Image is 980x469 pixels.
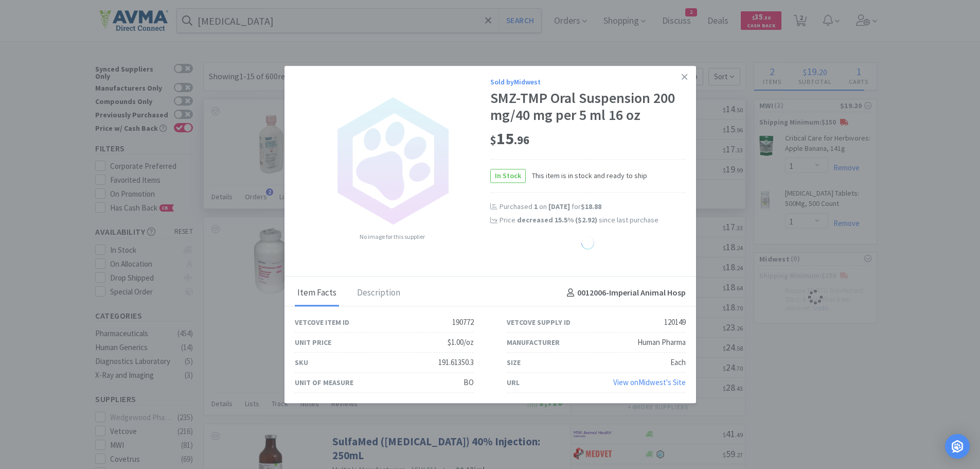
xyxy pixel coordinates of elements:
span: $18.88 [581,202,601,211]
div: Human Pharma [637,336,686,349]
span: No image for this supplier [360,232,425,241]
div: SKU [295,357,308,368]
h4: 0012006 - Imperial Animal Hosp [563,287,686,300]
div: Each [670,356,686,369]
span: This item is in stock and ready to ship [526,170,647,181]
div: Vetcove Item ID [295,317,349,328]
div: Unit Price [295,337,331,348]
div: Sold by Midwest [490,76,686,88]
div: 191.61350.3 [438,356,474,369]
div: BO [464,376,474,389]
a: View onMidwest's Site [613,377,686,387]
span: $2.92 [578,216,595,225]
div: Vetcove Supply ID [507,317,571,328]
div: Size [507,357,521,368]
div: Unit of Measure [295,377,353,388]
span: 15 [490,128,529,149]
div: SMZ-TMP Oral Suspension 200 mg/40 mg per 5 ml 16 oz [490,90,686,124]
div: Description [354,281,403,306]
div: Open Intercom Messenger [945,434,970,459]
span: . 96 [514,133,529,147]
div: Manufacturer [507,337,560,348]
span: $ [490,133,496,147]
span: decreased 15.5 % ( ) [517,216,597,225]
span: 1 [534,202,538,211]
div: Item Facts [295,281,339,306]
span: [DATE] [548,202,570,211]
div: Purchased on for [500,202,686,212]
div: Price since last purchase [500,215,686,226]
div: URL [507,377,520,388]
div: $1.00/oz [448,336,474,349]
img: no_image.png [326,94,459,228]
div: 120149 [664,316,686,328]
div: 190772 [452,316,474,328]
span: In Stock [491,169,525,182]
